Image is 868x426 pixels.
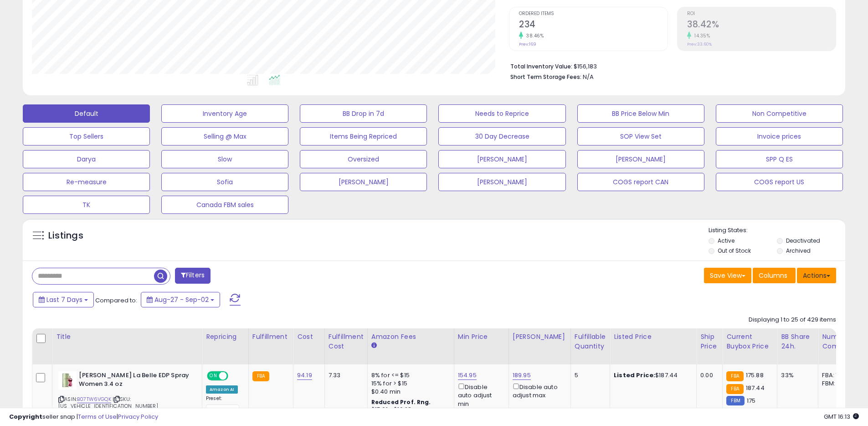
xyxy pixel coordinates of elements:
span: 175 [747,396,755,405]
span: Columns [759,271,787,280]
div: 5 [575,371,603,379]
small: FBA [252,371,269,381]
b: Reduced Prof. Rng. [371,398,431,406]
button: Aug-27 - Sep-02 [141,292,220,307]
button: Top Sellers [23,127,150,145]
small: FBM [726,396,744,405]
p: Listing States: [709,226,845,235]
button: Default [23,104,150,123]
span: ON [208,372,219,380]
span: Compared to: [95,296,137,305]
div: Disable auto adjust min [458,382,502,408]
button: Inventory Age [161,104,288,123]
button: Canada FBM sales [161,196,288,214]
a: 154.95 [458,371,477,380]
button: [PERSON_NAME] [577,150,704,168]
button: 30 Day Decrease [438,127,565,145]
span: 2025-09-10 16:13 GMT [824,412,859,421]
div: Amazon AI [206,385,238,394]
label: Deactivated [786,237,820,244]
a: Privacy Policy [118,412,158,421]
div: [PERSON_NAME] [513,332,567,342]
div: 8% for <= $15 [371,371,447,379]
span: Aug-27 - Sep-02 [154,295,209,304]
img: 31dp-XM9gpL._SL40_.jpg [58,371,77,390]
span: 187.44 [746,384,765,392]
div: Current Buybox Price [726,332,773,351]
a: 189.95 [513,371,531,380]
b: Listed Price: [614,371,655,379]
span: Last 7 Days [46,295,82,304]
button: SPP Q ES [716,150,843,168]
button: [PERSON_NAME] [438,150,565,168]
div: $187.44 [614,371,689,379]
div: FBM: 6 [822,379,852,388]
div: FBA: 1 [822,371,852,379]
label: Archived [786,247,811,255]
div: 15% for > $15 [371,379,447,388]
h2: 38.42% [687,19,836,31]
div: Min Price [458,332,505,342]
h5: Listings [48,229,83,242]
div: 7.33 [329,371,360,379]
button: COGS report US [716,173,843,191]
a: B07TW6VGQK [77,395,111,403]
button: Actions [797,268,836,283]
button: Filters [175,268,211,284]
div: Fulfillable Quantity [575,332,606,351]
label: Active [718,237,734,244]
div: Listed Price [614,332,693,342]
button: Slow [161,150,288,168]
span: ROI [687,11,836,16]
small: 38.46% [523,32,544,39]
div: Title [56,332,198,342]
button: Darya [23,150,150,168]
label: Out of Stock [718,247,751,255]
div: Num of Comp. [822,332,855,351]
small: FBA [726,371,743,381]
div: Fulfillment [252,332,289,342]
div: Displaying 1 to 25 of 429 items [749,316,836,324]
button: COGS report CAN [577,173,704,191]
div: seller snap | | [9,413,158,421]
div: Amazon Fees [371,332,450,342]
button: Selling @ Max [161,127,288,145]
div: BB Share 24h. [781,332,814,351]
div: Fulfillment Cost [329,332,364,351]
button: Save View [704,268,751,283]
span: N/A [583,73,594,81]
button: BB Drop in 7d [300,104,427,123]
button: SOP View Set [577,127,704,145]
span: 175.88 [746,371,764,379]
a: 94.19 [297,371,312,380]
strong: Copyright [9,412,42,421]
b: Short Term Storage Fees: [510,73,581,81]
button: Re-measure [23,173,150,191]
button: Items Being Repriced [300,127,427,145]
button: Last 7 Days [33,292,94,307]
button: Invoice prices [716,127,843,145]
div: Cost [297,332,321,342]
small: Amazon Fees. [371,342,377,350]
small: Prev: 33.60% [687,42,712,47]
small: 14.35% [691,32,710,39]
a: Terms of Use [78,412,117,421]
div: $0.40 min [371,388,447,396]
div: Preset: [206,395,241,416]
span: Ordered Items [519,11,668,16]
button: [PERSON_NAME] [438,173,565,191]
button: [PERSON_NAME] [300,173,427,191]
button: Needs to Reprice [438,104,565,123]
h2: 234 [519,19,668,31]
div: ASIN: [58,371,195,420]
div: Repricing [206,332,245,342]
b: Total Inventory Value: [510,62,572,70]
li: $156,183 [510,60,829,71]
button: Sofia [161,173,288,191]
button: Columns [753,268,796,283]
div: Ship Price [700,332,719,351]
button: Oversized [300,150,427,168]
small: FBA [726,384,743,394]
div: 0.00 [700,371,715,379]
div: 33% [781,371,811,379]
